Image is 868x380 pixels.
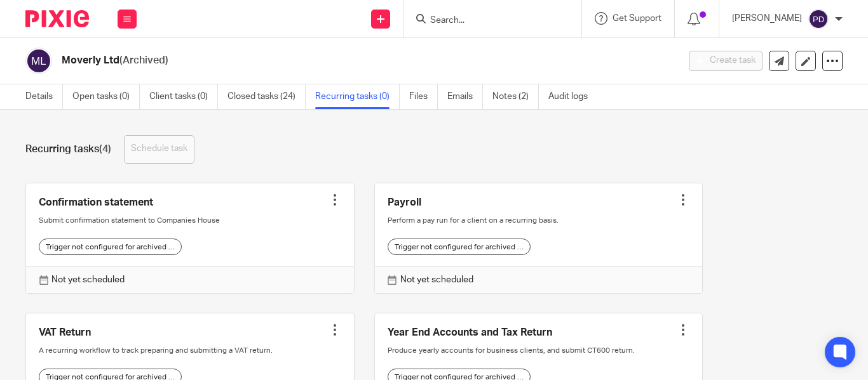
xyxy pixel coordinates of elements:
img: Pixie [25,10,89,27]
h2: Moverly Ltd [62,54,548,67]
a: Details [25,84,63,109]
p: Not yet scheduled [51,273,125,286]
img: svg%3E [25,48,52,74]
a: Notes (2) [492,84,539,109]
div: Trigger not configured for archived clients [39,239,182,255]
a: Emails [447,84,483,109]
button: Schedule task [124,135,194,164]
div: Trigger not configured for archived clients [388,239,531,255]
a: Recurring tasks (0) [315,84,400,109]
span: (Archived) [119,55,168,65]
span: (4) [99,144,111,154]
input: Search [429,15,543,27]
p: [PERSON_NAME] [732,12,802,25]
button: Create task [689,51,763,71]
img: svg%3E [808,9,829,29]
h1: Recurring tasks [25,143,111,156]
span: Get Support [613,14,661,23]
a: Closed tasks (24) [227,84,306,109]
a: Client tasks (0) [149,84,218,109]
a: Files [409,84,438,109]
a: Audit logs [548,84,597,109]
a: Open tasks (0) [72,84,140,109]
p: Not yet scheduled [400,273,473,286]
